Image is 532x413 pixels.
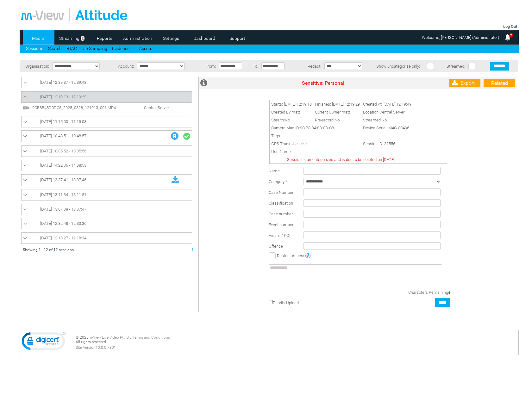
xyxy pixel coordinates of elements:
span: Show uncategorise only: [376,64,420,69]
a: Reports [89,34,120,43]
a: Settings [156,34,186,43]
span: Classification [269,201,293,206]
span: 1 [191,248,194,252]
a: Assets [139,46,152,51]
span: [DATE] 12:32:48 - 12:33:36 [40,221,86,226]
a: Dip Sampling [82,46,107,51]
td: Restrict Access [267,251,452,260]
a: Related [484,79,515,87]
span: 32556 [384,141,395,146]
span: Tags: [271,133,281,138]
div: Site Version [76,345,517,350]
a: [DATE] 12:19:13 - 12:19:29 [23,93,190,101]
a: Terms and Conditions [133,335,170,340]
td: Pre-record: [313,116,361,124]
span: 2 [509,33,513,38]
label: Name [269,169,280,173]
span: [DATE] 14:22:06 - 14:38:53 [40,163,86,168]
span: [DATE] 10:48:51 - 10:48:57 [40,133,86,138]
div: Characters Remaining [368,290,450,295]
span: matt [291,110,300,114]
a: Streaming [56,34,83,43]
a: 9CB8B48D0DC8_2025_0828_121913_001.MP4 Central Server [23,105,172,110]
span: [DATE] 10:05:52 - 10:05:56 [40,149,86,153]
span: [DATE] 13:37:41 - 13:37:46 [40,177,86,182]
img: bell25.png [504,34,511,41]
span: Streamed: [447,64,465,69]
a: [DATE] 12:18:27 - 12:18:34 [23,234,190,242]
label: Category * [269,179,287,184]
span: Welcome, [PERSON_NAME] (Administrator) [422,35,499,40]
span: Case Number: [269,190,294,195]
a: [DATE] 10:05:52 - 10:05:56 [23,147,190,155]
td: Organisation: [20,60,51,72]
span: 9C:B8:B4:8D:0D:C8 [300,126,334,130]
span: Offence [269,244,283,249]
a: Sessions [26,46,43,51]
span: Session is un-categorized and is due to be deleted on [DATE]. [287,157,396,162]
a: [DATE] 13:11:34 - 13:11:51 [23,191,190,199]
a: Evidence [112,46,129,51]
span: Event number [269,222,293,227]
a: Search [48,46,62,51]
td: Camera Mac ID: [270,124,361,132]
span: Session ID: [363,141,383,146]
span: Starts: [271,102,283,107]
span: M4G-00496 [388,126,409,130]
span: Created At: [363,102,383,107]
span: 2 [81,36,84,41]
span: Case number [269,212,293,216]
td: Current Owner: [313,108,361,116]
span: 10.0.0.7801 [96,345,116,350]
span: No [285,118,290,122]
td: Created By: [270,108,313,116]
span: [DATE] 12:19:13 - 12:19:29 [40,95,86,99]
label: Priority Upload [273,300,299,305]
a: Log Out [503,24,517,29]
span: matt [341,110,350,114]
span: Victim / POI [269,233,290,238]
a: Administration [122,34,153,43]
span: No [335,118,340,122]
td: Streamed: [361,116,413,124]
td: Sensitive: Personal [215,77,431,89]
span: GPS Track: [271,141,291,146]
a: [DATE] 14:22:06 - 14:38:53 [23,162,190,169]
span: [DATE] 11:15:00 - 11:15:08 [40,119,86,124]
span: Central Server [379,110,404,114]
a: [DATE] 12:39:37 - 12:39:43 [23,79,190,86]
a: [DATE] 13:37:41 - 13:37:46 [23,176,190,184]
img: R_Indication.svg [171,132,178,140]
span: [DATE] 13:11:34 - 13:11:51 [40,192,86,197]
a: Support [222,34,253,43]
span: No [382,118,387,122]
a: [DATE] 11:15:00 - 11:15:08 [23,118,190,126]
span: Central Server [128,105,172,110]
span: [DATE] 12:19:13 [284,102,312,107]
span: Device Serial: [363,126,387,130]
img: video24.svg [23,104,30,111]
span: Finishes: [315,102,331,107]
a: [DATE] 12:32:48 - 12:33:36 [23,220,190,227]
td: Location: [361,108,413,116]
td: To: [249,60,260,72]
div: © 2025 | All rights reserved [76,335,517,350]
td: Redact: [292,60,323,72]
span: Showing 1 - 12 of 12 sessions [23,248,74,252]
span: [DATE] 12:19:29 [332,102,360,107]
span: [DATE] 13:07:08 - 13:07:47 [40,207,86,212]
a: [DATE] 10:48:51 - 10:48:57 [23,132,190,140]
span: [DATE] 12:18:27 - 12:18:34 [40,236,86,240]
td: From: [201,60,217,72]
span: UserName: [271,149,292,154]
span: 9CB8B48D0DC8_2025_0828_121913_001.MP4 [31,105,127,110]
img: DigiCert Secured Site Seal [22,332,66,353]
a: Dashboard [189,34,220,43]
a: Export [449,79,480,87]
a: RTAC [66,46,77,51]
a: Media [23,34,53,43]
td: Account: [112,60,135,72]
a: m-View Live Video Pty Ltd [89,335,132,340]
td: Stealth: [270,116,313,124]
span: [DATE] 12:19:49 [384,102,411,107]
